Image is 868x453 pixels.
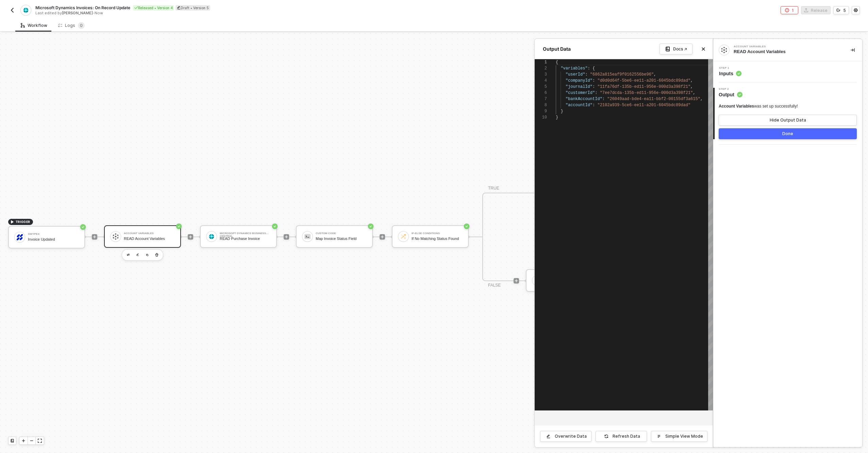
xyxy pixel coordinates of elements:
[833,6,849,14] button: 5
[836,8,840,12] span: icon-versioning
[693,91,695,95] span: ,
[535,59,547,65] div: 1
[700,97,703,101] span: ,
[561,109,563,114] span: }
[21,439,26,443] span: icon-play
[602,97,605,101] span: :
[556,115,558,120] span: }
[665,434,703,439] div: Simple View Mode
[673,46,687,52] div: Docs ↗
[566,78,592,83] span: "companyId"
[592,66,595,71] span: {
[843,7,846,13] div: 5
[176,5,210,11] div: Draft • Version 5
[566,91,595,95] span: "customerId"
[561,66,587,71] span: "variables"
[23,7,29,13] img: integration-icon
[566,72,585,77] span: "userId"
[792,7,794,13] div: 1
[585,72,587,77] span: :
[177,6,181,10] span: icon-edit
[770,117,806,123] div: Hide Output Data
[782,131,793,136] div: Done
[719,88,742,91] span: Step 2
[38,439,42,443] span: icon-expand
[535,90,547,96] div: 6
[734,49,840,55] div: READ Account Variables
[8,6,16,14] button: back
[801,6,831,14] button: Release
[556,60,558,65] span: {
[590,72,654,77] span: "6862a815eaf9f0162556be96"
[35,5,130,11] span: Microsoft Dynamics Invoices: On Record Update
[600,91,693,95] span: "7ee7dcda-135b-ed11-956e-000d3a398f21"
[540,46,573,52] div: Output Data
[535,96,547,102] div: 7
[690,78,693,83] span: ,
[781,6,798,14] button: 1
[699,45,707,53] button: Close
[597,103,690,108] span: "2102a939-5ce6-ee11-a201-6045bdc89dad"
[734,45,836,48] div: Account Variables
[535,102,547,108] div: 8
[535,84,547,90] div: 5
[78,22,85,29] sup: 0
[721,47,727,53] img: integration-icon
[597,78,690,83] span: "d0d0d64f-5be6-ee11-a201-6045bdc89dad"
[719,128,857,139] button: Done
[719,70,741,77] span: Inputs
[566,84,592,89] span: "journalId"
[701,47,705,51] span: icon-close
[30,439,34,443] span: icon-minus
[785,8,789,12] span: icon-error-page
[535,108,547,114] div: 9
[62,11,93,15] span: [PERSON_NAME]
[854,8,858,12] span: icon-settings
[713,67,862,77] div: Step 1Inputs
[566,97,602,101] span: "bankAccountId"
[719,115,857,126] button: Hide Output Data
[719,91,742,98] span: Output
[535,78,547,84] div: 4
[607,97,700,101] span: "26049aad-bde4-ea11-bbf2-00155df3a615"
[690,84,693,89] span: ,
[613,434,640,439] div: Refresh Data
[651,431,707,442] button: Simple View Mode
[713,88,862,139] div: Step 2Output Account Variableswas set up successfully!Hide Output DataDone
[719,67,741,69] span: Step 1
[592,103,595,108] span: :
[10,7,15,13] img: back
[595,91,597,95] span: :
[21,23,47,28] div: Workflow
[555,434,587,439] div: Overwrite Data
[654,72,656,77] span: ,
[851,48,855,52] span: icon-collapse-right
[660,44,692,54] a: Docs ↗
[719,104,754,109] span: Account Variables
[592,78,595,83] span: :
[35,11,433,16] div: Last edited by - Now
[58,22,85,29] div: Logs
[535,65,547,71] div: 2
[597,84,690,89] span: "11fa76df-135b-ed11-956e-000d3a398f21"
[535,71,547,78] div: 3
[592,84,595,89] span: :
[588,66,590,71] span: :
[535,114,547,120] div: 10
[596,431,647,442] button: Refresh Data
[719,103,798,109] div: was set up successfully!
[566,103,592,108] span: "accountId"
[540,431,591,442] button: Overwrite Data
[133,5,174,11] div: Released • Version 4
